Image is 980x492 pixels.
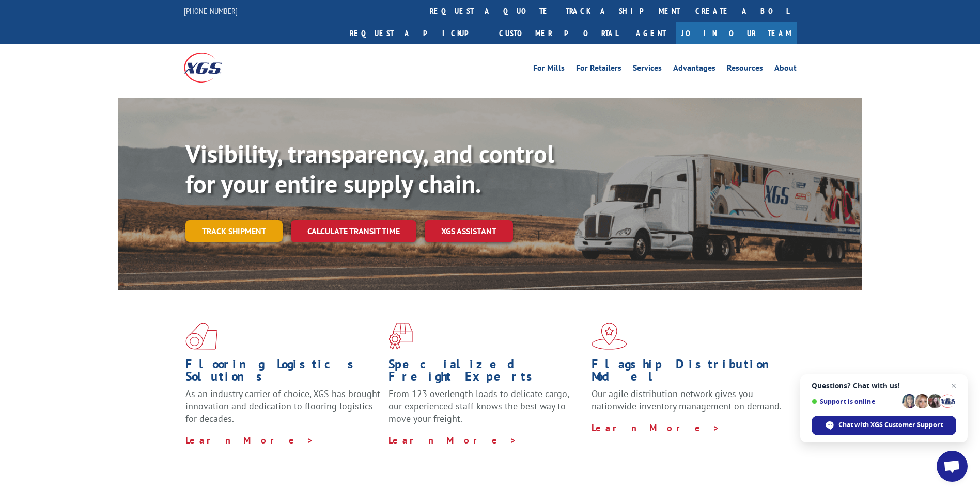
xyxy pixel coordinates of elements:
img: xgs-icon-total-supply-chain-intelligence-red [185,323,217,350]
a: Calculate transit time [291,220,416,242]
h1: Flagship Distribution Model [592,358,787,388]
a: XGS ASSISTANT [425,220,513,242]
b: Visibility, transparency, and control for your entire supply chain. [185,138,554,200]
a: Advantages [673,64,715,75]
a: Request a pickup [342,22,491,44]
span: Questions? Chat with us! [812,382,956,390]
span: Support is online [812,398,898,405]
a: Resources [727,64,763,75]
a: Open chat [937,451,968,482]
span: As an industry carrier of choice, XGS has brought innovation and dedication to flooring logistics... [185,388,380,424]
a: Services [633,64,662,75]
a: Learn More > [185,434,314,446]
img: xgs-icon-focused-on-flooring-red [388,323,413,350]
a: Learn More > [388,434,517,446]
p: From 123 overlength loads to delicate cargo, our experienced staff knows the best way to move you... [388,388,584,434]
a: Learn More > [592,422,720,434]
a: [PHONE_NUMBER] [184,6,238,16]
h1: Specialized Freight Experts [388,358,584,388]
a: For Retailers [576,64,621,75]
a: Join Our Team [676,22,797,44]
h1: Flooring Logistics Solutions [185,358,381,388]
a: Customer Portal [491,22,626,44]
span: Our agile distribution network gives you nationwide inventory management on demand. [592,388,782,412]
span: Chat with XGS Customer Support [812,416,956,435]
img: xgs-icon-flagship-distribution-model-red [592,323,627,350]
a: About [774,64,797,75]
a: For Mills [533,64,565,75]
a: Agent [626,22,676,44]
a: Track shipment [185,220,283,242]
span: Chat with XGS Customer Support [838,420,943,430]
